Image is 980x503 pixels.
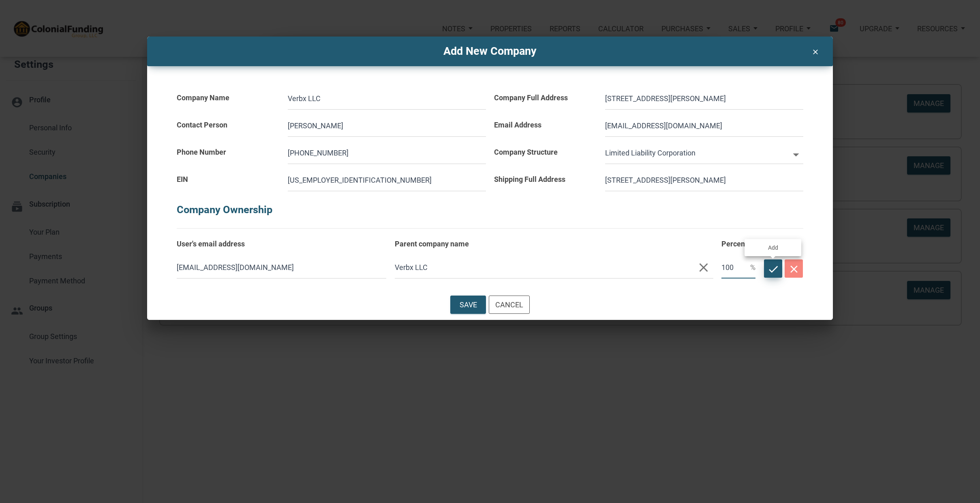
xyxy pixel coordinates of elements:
button: check [764,259,782,278]
input: Enter parent company name [395,257,713,278]
input: Enter Street address, City, State, Zip [605,88,803,110]
label: Phone Number [177,137,280,160]
h5: Company Ownership [177,191,803,220]
div: Save [460,299,477,310]
input: Enter contact email [605,115,803,137]
label: User's email address [177,229,386,251]
i: check [767,263,779,275]
button: clear [803,41,828,59]
label: Shipping Full Address [494,164,597,187]
label: Percents [721,229,755,251]
h4: Add New Company [153,43,827,60]
button: Save [450,296,486,314]
input: Enter EIN [288,169,486,191]
input: Enter company name [288,88,486,110]
label: Parent company name [395,229,713,251]
input: Enter company structure [605,142,789,164]
input: Enter contact email [177,257,386,278]
label: Company Full Address [494,82,597,105]
input: Enter Street address, City, State, Zip [605,169,803,191]
div: Cancel [495,299,523,310]
input: 000-000-0000 [288,142,486,164]
label: Status [764,229,803,251]
i: clear [811,44,820,56]
label: Contact Person [177,110,280,132]
input: Enter contact person name [288,115,486,137]
label: Company Name [177,82,280,105]
label: Email Address [494,110,597,132]
span: % [750,261,755,274]
button: Cancel [489,296,530,314]
label: Company Structure [494,137,597,160]
label: EIN [177,164,280,187]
